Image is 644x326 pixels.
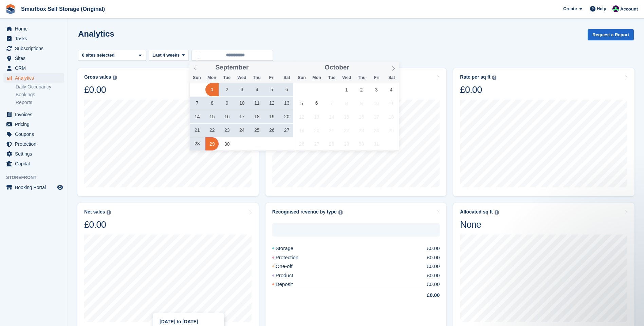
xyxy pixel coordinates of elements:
div: None [460,219,498,230]
span: September 8, 2025 [205,97,219,110]
span: Thu [354,76,369,80]
span: September 10, 2025 [235,97,249,110]
a: menu [3,129,64,139]
div: £0.00 [427,281,440,288]
input: Year [349,64,371,71]
div: £0.00 [427,245,440,252]
span: September 18, 2025 [250,110,263,123]
a: menu [3,149,64,159]
span: Thu [249,76,264,80]
span: Last 4 weeks [152,52,180,59]
span: Sun [189,76,204,80]
span: October [325,64,349,71]
div: One-off [272,263,309,270]
span: CRM [15,63,56,73]
div: £0.00 [84,84,117,96]
a: Reports [16,99,64,106]
img: stora-icon-8386f47178a22dfd0bd8f6a31ec36ba5ce8667c1dd55bd0f319d3a0aa187defe.svg [5,4,16,14]
a: menu [3,159,64,168]
span: Analytics [15,73,56,83]
span: October 20, 2025 [310,124,323,137]
span: September 9, 2025 [220,97,234,110]
span: October 2, 2025 [355,83,368,96]
span: September 23, 2025 [220,124,234,137]
span: October 24, 2025 [370,124,383,137]
span: October 29, 2025 [340,137,353,150]
div: Deposit [272,281,309,288]
div: Protection [272,254,315,262]
span: Subscriptions [15,44,56,53]
span: October 12, 2025 [295,110,308,123]
img: icon-info-grey-7440780725fd019a000dd9b08b2336e03edf1995a4989e88bcd33f0948082b44.svg [492,76,496,80]
img: icon-info-grey-7440780725fd019a000dd9b08b2336e03edf1995a4989e88bcd33f0948082b44.svg [495,210,499,215]
div: 6 sites selected [81,52,117,59]
div: Product [272,272,310,280]
span: Sun [294,76,309,80]
span: Fri [369,76,384,80]
span: September 29, 2025 [205,137,219,150]
span: September 28, 2025 [190,137,204,150]
div: Gross sales [84,74,111,80]
span: September 13, 2025 [280,97,293,110]
span: Sat [384,76,399,80]
span: Mon [204,76,219,80]
span: September 11, 2025 [250,97,263,110]
span: October 5, 2025 [295,97,308,110]
span: October 7, 2025 [325,97,338,110]
span: October 16, 2025 [355,110,368,123]
div: Allocated sq ft [460,209,493,215]
span: Coupons [15,129,56,139]
span: September 5, 2025 [265,83,278,96]
span: September 6, 2025 [280,83,293,96]
div: £0.00 [427,254,440,262]
span: Invoices [15,110,56,119]
span: October 18, 2025 [385,110,398,123]
img: icon-info-grey-7440780725fd019a000dd9b08b2336e03edf1995a4989e88bcd33f0948082b44.svg [107,210,111,215]
a: menu [3,73,64,83]
span: Tue [324,76,339,80]
img: Alex Selenitsas [612,5,619,12]
span: Tue [219,76,234,80]
span: October 1, 2025 [340,83,353,96]
span: September 14, 2025 [190,110,204,123]
span: September 2, 2025 [220,83,234,96]
span: October 4, 2025 [385,83,398,96]
a: Bookings [16,91,64,98]
div: Rate per sq ft [460,74,490,80]
div: Net sales [84,209,105,215]
a: menu [3,139,64,149]
a: Preview store [56,183,64,191]
span: October 28, 2025 [325,137,338,150]
span: September 17, 2025 [235,110,249,123]
img: icon-info-grey-7440780725fd019a000dd9b08b2336e03edf1995a4989e88bcd33f0948082b44.svg [338,210,343,215]
input: Year [249,64,270,71]
span: Account [620,6,638,13]
span: Wed [234,76,249,80]
span: September 24, 2025 [235,124,249,137]
span: October 15, 2025 [340,110,353,123]
span: October 22, 2025 [340,124,353,137]
span: September 7, 2025 [190,97,204,110]
span: September 15, 2025 [205,110,219,123]
div: Storage [272,245,310,252]
span: Protection [15,139,56,149]
div: £0.00 [460,84,496,96]
span: October 17, 2025 [370,110,383,123]
span: Settings [15,149,56,159]
span: September 21, 2025 [190,124,204,137]
span: Pricing [15,120,56,129]
span: Home [15,24,56,34]
span: October 14, 2025 [325,110,338,123]
img: icon-info-grey-7440780725fd019a000dd9b08b2336e03edf1995a4989e88bcd33f0948082b44.svg [113,76,117,80]
div: £0.00 [427,272,440,280]
span: October 23, 2025 [355,124,368,137]
span: October 10, 2025 [370,97,383,110]
span: September 30, 2025 [220,137,234,150]
span: Create [563,5,577,12]
span: September 12, 2025 [265,97,278,110]
div: £0.00 [427,263,440,270]
div: £0.00 [84,219,111,230]
span: September 4, 2025 [250,83,263,96]
span: September 19, 2025 [265,110,278,123]
span: October 31, 2025 [370,137,383,150]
